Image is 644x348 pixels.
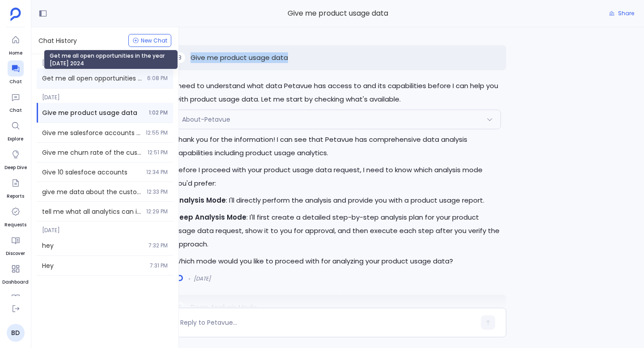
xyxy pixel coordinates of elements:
[146,129,168,136] span: 12:55 PM
[174,163,501,190] p: Before I proceed with your product usage data request, I need to know which analysis mode you'd p...
[194,275,211,282] span: [DATE]
[147,188,168,195] span: 12:33 PM
[174,133,501,160] p: Thank you for the information! I can see that Petavue has comprehensive data analysis capabilitie...
[6,232,25,257] a: Discover
[174,79,501,106] p: I need to understand what data Petavue has access to and its capabilities before I can help you w...
[169,8,506,19] span: Give me product usage data
[42,207,141,216] span: tell me what all analytics can i do on my data?
[42,74,142,83] span: Get me all open opportunities in the year 2023 2024
[146,208,168,215] span: 12:29 PM
[42,261,144,270] span: Hey
[141,38,167,43] span: New Chat
[8,107,24,114] span: Chat
[42,128,140,137] span: Give me salesforce accounts with their contacts
[177,275,183,283] img: logo
[6,250,25,257] span: Discover
[174,211,501,251] p: : I'll first create a detailed step-by-step analysis plan for your product usage data request, sh...
[174,195,226,205] strong: Analysis Mode
[174,255,501,268] p: Which mode would you like to proceed with for analyzing your product usage data?
[149,109,168,116] span: 1:02 PM
[182,115,230,124] span: About-Petavue
[2,261,29,286] a: Dashboard
[8,50,24,57] span: Home
[37,221,173,234] span: [DATE]
[8,32,24,57] a: Home
[604,7,640,20] button: Share
[42,168,141,177] span: Give 10 salesfoce accounts
[4,204,26,229] a: Requests
[42,241,143,250] span: hey
[42,108,144,117] span: Give me product usage data
[38,36,77,45] span: Chat History
[7,175,24,200] a: Reports
[44,50,178,69] div: Get me all open opportunities in the year [DATE] 2024
[146,169,168,176] span: 12:34 PM
[174,194,501,207] p: : I'll directly perform the analysis and provide you with a product usage report.
[10,8,21,21] img: petavue logo
[8,78,24,85] span: Chat
[4,146,27,171] a: Deep Dive
[4,221,26,229] span: Requests
[618,10,634,17] span: Share
[174,212,246,222] strong: Deep Analysis Mode
[42,148,142,157] span: Give me churn rate of the customers
[42,187,141,196] span: give me data about the customer success metrics
[7,193,24,200] span: Reports
[4,164,27,171] span: Deep Dive
[2,279,29,286] span: Dashboard
[148,149,168,156] span: 12:51 PM
[3,289,28,314] a: Templates
[8,136,24,143] span: Explore
[128,34,171,47] button: New Chat
[178,54,182,61] span: B
[8,60,24,85] a: Chat
[8,89,24,114] a: Chat
[148,242,168,249] span: 7:32 PM
[7,324,25,342] a: BD
[37,54,173,67] span: [DATE]
[37,89,173,101] span: [DATE]
[147,75,168,82] span: 6:08 PM
[8,118,24,143] a: Explore
[150,262,168,269] span: 7:31 PM
[191,52,288,63] p: Give me product usage data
